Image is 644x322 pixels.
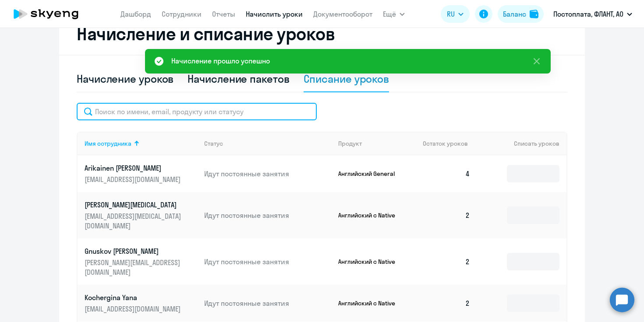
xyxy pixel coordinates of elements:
[204,298,331,308] p: Идут постоянные занятия
[530,10,538,18] img: balance
[85,293,197,314] a: Kochergina Yana[EMAIL_ADDRESS][DOMAIN_NAME]
[416,285,477,322] td: 2
[77,23,567,44] h2: Начисление и списание уроков
[204,169,331,178] p: Идут постоянные занятия
[85,140,131,147] div: Имя сотрудника
[162,10,202,18] a: Сотрудники
[188,72,289,86] div: Начисление пакетов
[416,155,477,192] td: 4
[77,103,317,120] input: Поиск по имени, email, продукту или статусу
[212,10,235,18] a: Отчеты
[383,9,396,19] span: Ещё
[204,140,331,147] div: Статус
[85,200,183,210] p: [PERSON_NAME][MEDICAL_DATA]
[338,211,404,219] p: Английский с Native
[441,5,470,23] button: RU
[338,140,362,147] div: Продукт
[447,9,455,19] span: RU
[553,9,623,19] p: Постоплата, ФЛАНТ, АО
[423,140,477,147] div: Остаток уроков
[338,170,404,178] p: Английский General
[416,238,477,285] td: 2
[503,9,526,19] div: Баланс
[85,293,183,302] p: Kochergina Yana
[383,5,405,23] button: Ещё
[85,246,197,277] a: Gnuskov [PERSON_NAME][PERSON_NAME][EMAIL_ADDRESS][DOMAIN_NAME]
[498,5,544,23] button: Балансbalance
[416,192,477,238] td: 2
[85,258,183,277] p: [PERSON_NAME][EMAIL_ADDRESS][DOMAIN_NAME]
[423,140,468,147] span: Остаток уроков
[204,257,331,266] p: Идут постоянные занятия
[204,210,331,220] p: Идут постоянные занятия
[338,299,404,307] p: Английский с Native
[77,72,173,86] div: Начисление уроков
[304,72,389,86] div: Списание уроков
[85,140,197,147] div: Имя сотрудника
[338,258,404,266] p: Английский с Native
[549,3,637,24] button: Постоплата, ФЛАНТ, АО
[246,10,303,18] a: Начислить уроки
[85,200,197,231] a: [PERSON_NAME][MEDICAL_DATA][EMAIL_ADDRESS][MEDICAL_DATA][DOMAIN_NAME]
[85,175,183,184] p: [EMAIL_ADDRESS][DOMAIN_NAME]
[85,246,183,256] p: Gnuskov [PERSON_NAME]
[85,163,197,184] a: Arikainen [PERSON_NAME][EMAIL_ADDRESS][DOMAIN_NAME]
[85,163,183,173] p: Arikainen [PERSON_NAME]
[120,10,151,18] a: Дашборд
[85,304,183,314] p: [EMAIL_ADDRESS][DOMAIN_NAME]
[338,140,416,147] div: Продукт
[204,140,223,147] div: Статус
[477,132,566,155] th: Списать уроков
[85,211,183,231] p: [EMAIL_ADDRESS][MEDICAL_DATA][DOMAIN_NAME]
[313,10,372,18] a: Документооборот
[171,56,270,66] div: Начисление прошло успешно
